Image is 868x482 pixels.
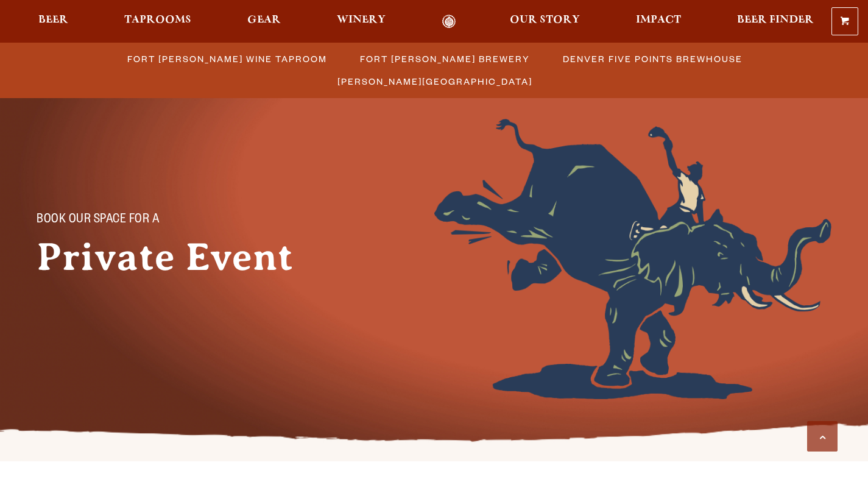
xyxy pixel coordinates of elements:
[737,15,814,25] span: Beer Finder
[360,50,530,68] span: Fort [PERSON_NAME] Brewery
[510,15,580,25] span: Our Story
[116,15,199,29] a: Taprooms
[239,15,289,29] a: Gear
[807,421,838,452] a: Scroll to top
[38,15,68,25] span: Beer
[330,73,538,90] a: [PERSON_NAME][GEOGRAPHIC_DATA]
[30,15,76,29] a: Beer
[120,50,333,68] a: Fort [PERSON_NAME] Wine Taproom
[247,15,281,25] span: Gear
[127,50,327,68] span: Fort [PERSON_NAME] Wine Taproom
[329,15,393,29] a: Winery
[426,15,471,29] a: Odell Home
[337,73,532,90] span: [PERSON_NAME][GEOGRAPHIC_DATA]
[37,213,305,228] p: Book Our Space for a
[563,50,743,68] span: Denver Five Points Brewhouse
[124,15,191,25] span: Taprooms
[636,15,681,25] span: Impact
[37,235,329,279] h1: Private Event
[434,119,832,399] img: Foreground404
[628,15,689,29] a: Impact
[556,50,749,68] a: Denver Five Points Brewhouse
[337,15,386,25] span: Winery
[353,50,536,68] a: Fort [PERSON_NAME] Brewery
[729,15,822,29] a: Beer Finder
[502,15,588,29] a: Our Story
